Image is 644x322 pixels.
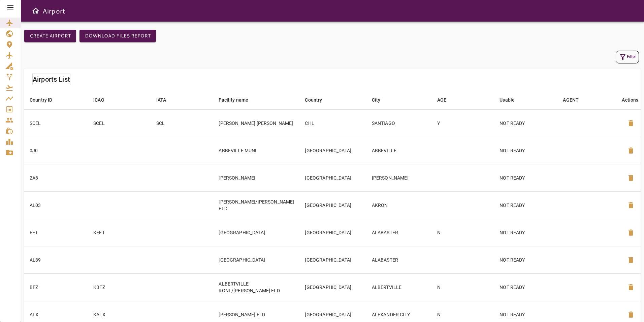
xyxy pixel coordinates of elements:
[627,283,635,291] span: delete
[500,284,552,291] p: NOT READY
[93,96,104,104] div: ICAO
[500,257,552,263] p: NOT READY
[366,137,432,164] td: ABBEVILLE
[305,96,322,104] div: Country
[366,219,432,246] td: ALABASTER
[500,202,552,209] p: NOT READY
[213,109,299,137] td: [PERSON_NAME] [PERSON_NAME]
[213,246,299,273] td: [GEOGRAPHIC_DATA]
[432,219,494,246] td: N
[372,96,389,104] span: City
[299,164,366,191] td: [GEOGRAPHIC_DATA]
[616,51,639,63] button: Filter
[623,170,639,186] button: Delete Airport
[213,164,299,191] td: [PERSON_NAME]
[88,109,151,137] td: SCEL
[500,147,552,154] p: NOT READY
[30,96,53,104] div: Country ID
[366,164,432,191] td: [PERSON_NAME]
[500,96,523,104] span: Usable
[627,119,635,127] span: delete
[366,246,432,273] td: ALABASTER
[627,146,635,155] span: delete
[299,246,366,273] td: [GEOGRAPHIC_DATA]
[623,279,639,295] button: Delete Airport
[366,109,432,137] td: SANTIAGO
[88,219,151,246] td: KEET
[24,137,88,164] td: 0J0
[627,311,635,319] span: delete
[156,96,166,104] div: IATA
[42,5,65,16] h6: Airport
[24,164,88,191] td: 2A8
[88,273,151,301] td: KBFZ
[366,273,432,301] td: ALBERTVILLE
[432,273,494,301] td: N
[437,96,455,104] span: AOE
[627,201,635,209] span: delete
[151,109,214,137] td: SCL
[627,229,635,237] span: delete
[623,197,639,213] button: Delete Airport
[79,30,156,42] button: Download Files Report
[24,219,88,246] td: EET
[432,109,494,137] td: Y
[219,96,257,104] span: Facility name
[299,273,366,301] td: [GEOGRAPHIC_DATA]
[29,4,42,18] button: Open drawer
[213,219,299,246] td: [GEOGRAPHIC_DATA]
[24,109,88,137] td: SCEL
[623,142,639,159] button: Delete Airport
[30,96,61,104] span: Country ID
[500,96,515,104] div: Usable
[563,96,587,104] span: AGENT
[500,175,552,181] p: NOT READY
[213,191,299,219] td: [PERSON_NAME]/[PERSON_NAME] FLD
[372,96,381,104] div: City
[299,219,366,246] td: [GEOGRAPHIC_DATA]
[24,30,76,42] button: Create airport
[24,246,88,273] td: AL39
[299,191,366,219] td: [GEOGRAPHIC_DATA]
[33,74,70,85] h6: Airports List
[93,96,113,104] span: ICAO
[299,109,366,137] td: CHL
[24,191,88,219] td: AL03
[24,273,88,301] td: BFZ
[305,96,331,104] span: Country
[623,224,639,241] button: Delete Airport
[500,229,552,236] p: NOT READY
[219,96,248,104] div: Facility name
[627,256,635,264] span: delete
[366,191,432,219] td: AKRON
[627,174,635,182] span: delete
[213,137,299,164] td: ABBEVILLE MUNI
[500,311,552,318] p: NOT READY
[563,96,579,104] div: AGENT
[623,115,639,131] button: Delete Airport
[437,96,446,104] div: AOE
[156,96,175,104] span: IATA
[500,120,552,127] p: NOT READY
[213,273,299,301] td: ALBERTVILLE RGNL/[PERSON_NAME] FLD
[623,252,639,268] button: Delete Airport
[299,137,366,164] td: [GEOGRAPHIC_DATA]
